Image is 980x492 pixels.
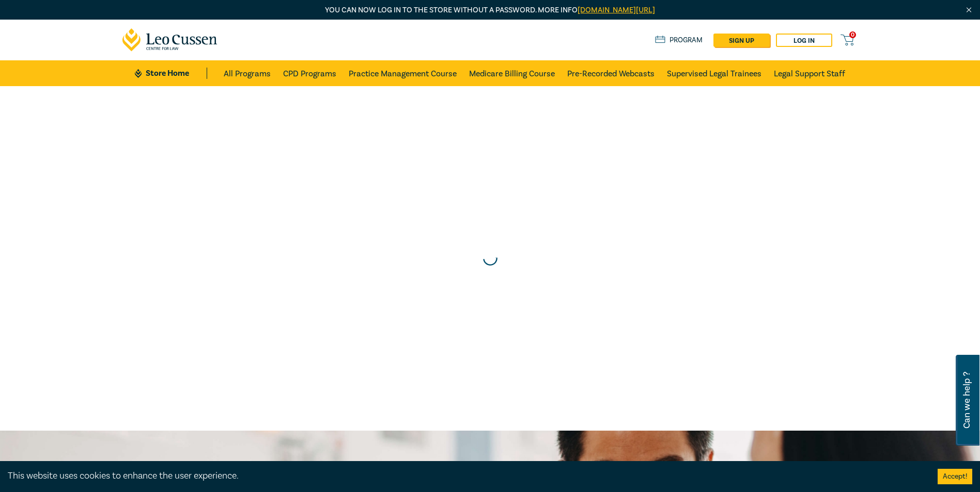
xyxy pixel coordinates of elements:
[349,60,457,86] a: Practice Management Course
[469,60,555,86] a: Medicare Billing Course
[135,68,207,79] a: Store Home
[283,60,336,86] a: CPD Programs
[965,6,973,14] img: Close
[567,60,655,86] a: Pre-Recorded Webcasts
[962,361,972,439] span: Can we help ?
[224,60,271,86] a: All Programs
[578,5,655,15] a: [DOMAIN_NAME][URL]
[774,60,845,86] a: Legal Support Staff
[713,34,770,47] a: sign up
[122,5,858,16] p: You can now log in to the store without a password. More info
[8,469,922,483] div: This website uses cookies to enhance the user experience.
[938,469,972,484] button: Accept cookies
[667,60,761,86] a: Supervised Legal Trainees
[776,34,832,47] a: Log in
[849,31,856,38] span: 0
[655,35,703,46] a: Program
